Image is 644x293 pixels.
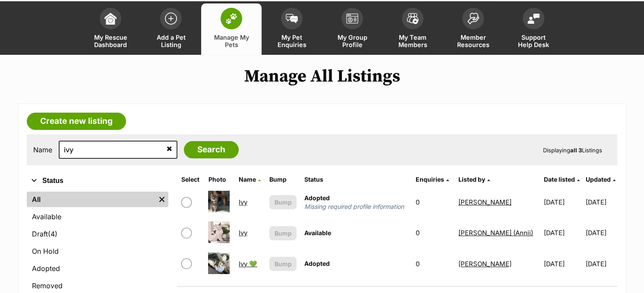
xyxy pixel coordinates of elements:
button: Status [27,175,168,186]
a: My Group Profile [322,3,382,55]
td: [DATE] [585,249,616,279]
th: Bump [266,173,300,186]
a: Remove filter [155,192,168,207]
td: 0 [412,187,454,217]
span: Bump [275,198,292,207]
a: [PERSON_NAME] [458,260,511,268]
td: 0 [412,218,454,248]
a: Add a Pet Listing [141,3,201,55]
img: team-members-icon-5396bd8760b3fe7c0b43da4ab00e1e3bb1a5d9ba89233759b79545d2d3fc5d0d.svg [407,13,419,24]
img: Ivy 💚 [208,252,230,274]
span: Bump [275,259,292,268]
img: help-desk-icon-fdf02630f3aa405de69fd3d07c3f3aa587a6932b1a1747fa1d2bba05be0121f9.svg [527,13,540,24]
button: Bump [269,195,297,209]
a: Name [239,176,261,183]
a: Enquiries [416,176,449,183]
a: Ivy 💚 [239,260,257,268]
a: My Rescue Dashboard [80,3,141,55]
span: Adopted [304,260,330,267]
a: Draft [27,226,168,242]
a: [PERSON_NAME] [458,198,511,206]
a: Ivy [239,229,247,237]
td: [DATE] [540,249,585,279]
span: Support Help Desk [514,34,553,48]
span: Available [304,229,331,236]
span: Member Resources [454,34,492,48]
img: pet-enquiries-icon-7e3ad2cf08bfb03b45e93fb7055b45f3efa6380592205ae92323e6603595dc1f.svg [286,14,298,23]
img: add-pet-listing-icon-0afa8454b4691262ce3f59096e99ab1cd57d4a30225e0717b998d2c9b9846f56.svg [165,13,177,25]
span: Listed by [458,176,485,183]
a: Date listed [544,176,580,183]
input: Search [184,141,239,158]
span: Date listed [544,176,575,183]
a: Ivy [239,198,247,206]
span: My Group Profile [333,34,372,48]
td: [DATE] [540,218,585,248]
span: Updated [585,176,610,183]
img: member-resources-icon-8e73f808a243e03378d46382f2149f9095a855e16c252ad45f914b54edf8863c.svg [467,13,479,24]
img: Ivy [208,191,230,212]
span: My Pet Enquiries [272,34,311,48]
th: Select [178,173,204,186]
a: My Pet Enquiries [262,3,322,55]
span: Adopted [304,194,330,202]
button: Bump [269,226,297,240]
img: manage-my-pets-icon-02211641906a0b7f246fdf0571729dbe1e7629f14944591b6c1af311fb30b64b.svg [225,13,237,24]
a: [PERSON_NAME] (Annii) [458,229,533,237]
span: My Rescue Dashboard [91,34,130,48]
span: translation missing: en.admin.listings.index.attributes.enquiries [416,176,444,183]
a: On Hold [27,243,168,259]
a: Support Help Desk [503,3,564,55]
img: group-profile-icon-3fa3cf56718a62981997c0bc7e787c4b2cf8bcc04b72c1350f741eb67cf2f40e.svg [346,13,358,24]
td: 0 [412,249,454,279]
a: Updated [585,176,615,183]
a: My Team Members [382,3,443,55]
span: Bump [275,229,292,238]
span: Missing required profile information [304,202,408,211]
span: Manage My Pets [212,34,251,48]
th: Status [301,173,411,186]
a: Member Resources [443,3,503,55]
a: Adopted [27,261,168,276]
span: Displaying Listings [543,147,602,154]
span: Name [239,176,256,183]
span: Add a Pet Listing [152,34,190,48]
label: Name [33,146,52,154]
a: All [27,192,155,207]
a: Create new listing [27,113,126,130]
span: My Team Members [393,34,432,48]
button: Bump [269,257,297,271]
strong: all 3 [570,147,582,154]
td: [DATE] [585,187,616,217]
th: Photo [205,173,234,186]
td: [DATE] [540,187,585,217]
a: Manage My Pets [201,3,262,55]
img: Ivy [208,221,230,243]
img: dashboard-icon-eb2f2d2d3e046f16d808141f083e7271f6b2e854fb5c12c21221c1fb7104beca.svg [104,13,117,25]
a: Available [27,209,168,224]
td: [DATE] [585,218,616,248]
span: (4) [48,229,57,239]
a: Listed by [458,176,490,183]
